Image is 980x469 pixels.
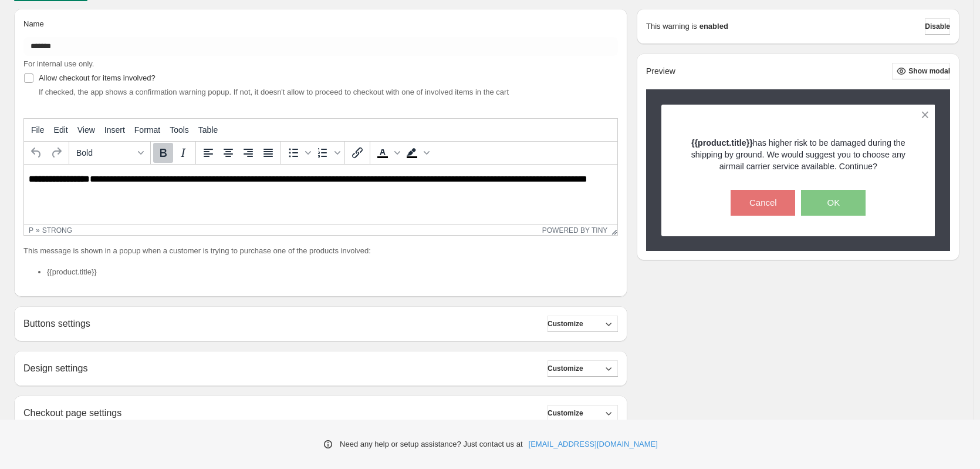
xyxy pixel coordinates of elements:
[908,66,950,76] span: Show modal
[238,143,258,163] button: Align right
[23,245,618,257] p: This message is shown in a popup when a customer is trying to purchase one of the products involved:
[31,125,45,135] span: File
[283,143,313,163] div: Bullet list
[218,143,238,163] button: Align center
[682,137,915,172] p: has higher risk to be damaged during the shipping by ground. We would suggest you to choose any a...
[42,226,72,235] div: strong
[548,364,583,373] span: Customize
[46,143,66,163] button: Redo
[548,316,618,332] button: Customize
[548,319,583,329] span: Customize
[548,405,618,421] button: Customize
[691,138,753,148] strong: {{product.title}}
[29,226,33,235] div: p
[36,226,40,235] div: »
[26,143,46,163] button: Undo
[258,143,278,163] button: Justify
[801,190,866,216] button: OK
[548,408,583,418] span: Customize
[77,125,95,135] span: View
[646,66,675,76] h2: Preview
[925,18,950,35] button: Disable
[925,22,950,31] span: Disable
[54,125,68,135] span: Edit
[39,73,156,82] span: Allow checkout for items involved?
[72,143,148,163] button: Formats
[39,88,509,96] span: If checked, the app shows a confirmation warning popup. If not, it doesn't allow to proceed to ch...
[23,59,94,68] span: For internal use only.
[402,143,431,163] div: Background color
[347,143,367,163] button: Insert/edit link
[731,190,795,216] button: Cancel
[23,407,121,418] h2: Checkout page settings
[173,143,193,163] button: Italic
[170,125,189,135] span: Tools
[313,143,342,163] div: Numbered list
[134,125,160,135] span: Format
[529,438,658,450] a: [EMAIL_ADDRESS][DOMAIN_NAME]
[198,143,218,163] button: Align left
[548,360,618,377] button: Customize
[607,225,617,235] div: Resize
[24,165,617,225] iframe: Rich Text Area
[892,63,950,79] button: Show modal
[542,226,608,235] a: Powered by Tiny
[699,21,728,32] strong: enabled
[373,143,402,163] div: Text color
[104,125,125,135] span: Insert
[47,266,618,278] li: {{product.title}}
[23,19,44,28] span: Name
[23,363,87,374] h2: Design settings
[76,148,134,158] span: Bold
[198,125,218,135] span: Table
[23,318,90,329] h2: Buttons settings
[153,143,173,163] button: Bold
[646,21,697,32] p: This warning is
